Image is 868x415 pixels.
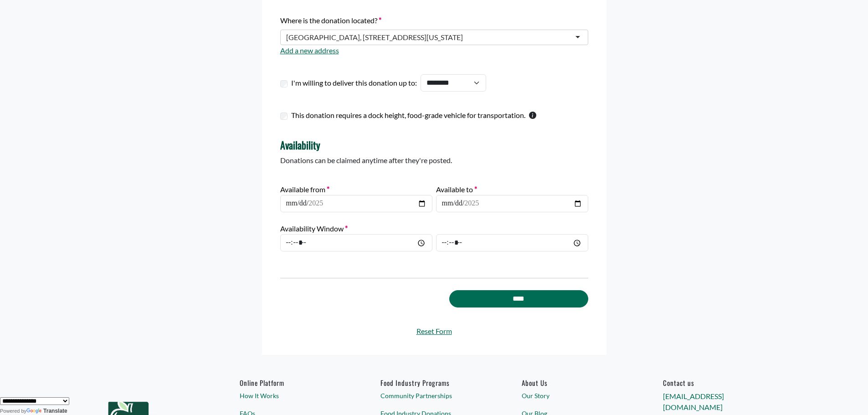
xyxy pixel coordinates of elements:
[663,392,724,411] a: [EMAIL_ADDRESS][DOMAIN_NAME]
[522,391,628,400] a: Our Story
[380,391,487,400] a: Community Partnerships
[280,139,588,151] h4: Availability
[522,379,628,387] a: About Us
[291,77,417,88] label: I'm willing to deliver this donation up to:
[663,379,770,387] h6: Contact us
[291,110,525,121] label: This donation requires a dock height, food-grade vehicle for transportation.
[240,379,346,387] h6: Online Platform
[26,408,67,414] a: Translate
[280,326,588,337] a: Reset Form
[240,391,346,400] a: How It Works
[380,379,487,387] h6: Food Industry Programs
[280,223,348,234] label: Availability Window
[280,184,329,195] label: Available from
[280,15,381,26] label: Where is the donation located?
[286,33,463,42] div: [GEOGRAPHIC_DATA], [STREET_ADDRESS][US_STATE]
[436,184,477,195] label: Available to
[280,46,339,55] a: Add a new address
[529,112,536,119] svg: This checkbox should only be used by warehouses donating more than one pallet of product.
[26,408,43,415] img: Google Translate
[280,155,588,166] p: Donations can be claimed anytime after they're posted.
